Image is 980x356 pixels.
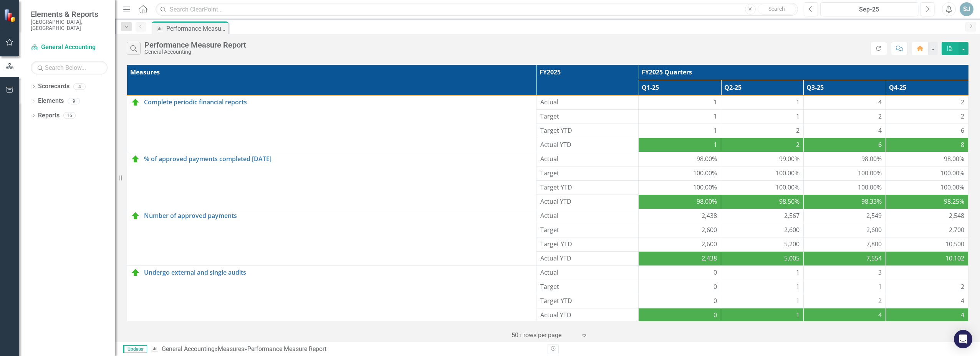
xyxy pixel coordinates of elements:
span: 5,005 [784,254,800,263]
td: Double-Click to Edit [886,109,968,124]
td: Double-Click to Edit [639,209,721,223]
span: 6 [878,140,882,149]
div: Performance Measure Report [144,41,246,49]
small: [GEOGRAPHIC_DATA], [GEOGRAPHIC_DATA] [31,19,108,31]
span: 1 [796,282,800,291]
span: 4 [961,297,964,305]
a: Reports [38,111,60,120]
td: Double-Click to Edit [803,280,886,294]
div: Sep-25 [823,5,915,14]
a: General Accounting [162,345,215,353]
span: 100.00% [858,183,882,192]
span: 4 [961,311,964,320]
span: 2,438 [702,254,717,263]
input: Search Below... [31,61,108,74]
span: 98.00% [861,155,882,163]
span: 7,800 [866,240,882,249]
div: Performance Measure Report [247,345,326,353]
td: Double-Click to Edit Right Click for Context Menu [127,265,536,322]
td: Double-Click to Edit Right Click for Context Menu [127,95,536,152]
span: 98.33% [861,197,882,206]
td: Double-Click to Edit [721,223,804,237]
span: 2 [878,112,882,121]
span: 0 [713,282,717,291]
span: 2 [961,282,964,291]
span: 100.00% [858,169,882,178]
span: 2,549 [866,211,882,220]
input: Search ClearPoint... [156,3,798,16]
span: Actual YTD [540,140,634,149]
span: 2 [796,140,800,149]
span: 2,600 [702,240,717,249]
span: 1 [796,268,800,277]
a: Measures [218,345,244,353]
td: Double-Click to Edit [721,95,804,109]
img: ClearPoint Strategy [4,9,17,22]
td: Double-Click to Edit [886,209,968,223]
span: 7,554 [866,254,882,263]
a: Number of approved payments [144,213,532,219]
td: Double-Click to Edit [803,209,886,223]
span: Target [540,112,634,121]
span: Updater [123,345,147,353]
a: Elements [38,97,64,105]
img: On Track (80% or higher) [131,268,140,277]
div: 9 [68,98,80,104]
td: Double-Click to Edit [639,280,721,294]
span: 0 [713,311,717,320]
button: Sep-25 [820,2,918,16]
span: 2,548 [949,211,964,220]
span: 2,700 [949,226,964,234]
span: 0 [713,297,717,305]
span: Actual YTD [540,311,634,320]
td: Double-Click to Edit [886,152,968,166]
img: On Track (80% or higher) [131,98,140,107]
a: Complete periodic financial reports [144,99,532,106]
td: Double-Click to Edit [721,109,804,124]
td: Double-Click to Edit [803,109,886,124]
span: 1 [796,98,800,107]
span: 1 [796,112,800,121]
a: General Accounting [31,43,108,52]
span: 98.25% [944,197,964,206]
span: 8 [961,140,964,149]
span: Target YTD [540,126,634,135]
td: Double-Click to Edit [721,265,804,280]
span: 2,600 [702,226,717,234]
button: SJ [960,2,973,16]
span: 2,567 [784,211,800,220]
span: 99.00% [779,155,800,163]
span: Actual [540,155,634,163]
img: On Track (80% or higher) [131,211,140,221]
span: 1 [713,126,717,135]
span: 0 [713,268,717,277]
span: 100.00% [693,169,717,178]
span: 1 [796,297,800,305]
span: Actual [540,98,634,107]
span: 4 [878,311,882,320]
div: General Accounting [144,49,246,55]
span: 1 [713,112,717,121]
td: Double-Click to Edit [639,223,721,237]
span: 4 [878,126,882,135]
td: Double-Click to Edit [639,265,721,280]
span: Search [768,6,785,12]
span: 100.00% [940,169,964,178]
a: Undergo external and single audits [144,269,532,276]
span: 2,600 [866,226,882,234]
span: Actual YTD [540,197,634,206]
div: Open Intercom Messenger [954,330,972,348]
a: Scorecards [38,82,70,91]
span: Target YTD [540,183,634,192]
span: Target YTD [540,297,634,305]
button: Search [758,4,796,15]
span: 100.00% [693,183,717,192]
td: Double-Click to Edit [886,265,968,280]
span: Target [540,169,634,178]
span: 5,200 [784,240,800,249]
td: Double-Click to Edit Right Click for Context Menu [127,209,536,265]
td: Double-Click to Edit [886,95,968,109]
span: 100.00% [776,183,800,192]
span: Target [540,282,634,291]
